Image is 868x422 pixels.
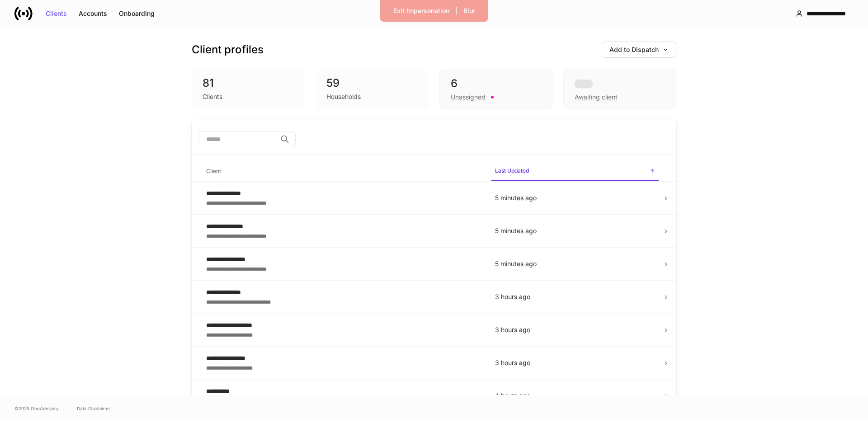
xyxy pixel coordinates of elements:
[119,10,155,17] div: Onboarding
[495,193,655,202] p: 5 minutes ago
[495,259,655,268] p: 5 minutes ago
[451,76,541,91] div: 6
[575,93,618,102] div: Awaiting client
[495,358,655,367] p: 3 hours ago
[495,292,655,301] p: 3 hours ago
[73,6,113,21] button: Accounts
[326,76,418,90] div: 59
[206,167,221,175] h6: Client
[14,405,59,412] span: © 2025 OneAdvisory
[46,10,67,17] div: Clients
[495,391,655,400] p: 4 hours ago
[563,69,676,109] div: Awaiting client
[495,226,655,235] p: 5 minutes ago
[203,76,294,90] div: 81
[463,8,475,14] div: Blur
[495,325,655,334] p: 3 hours ago
[451,93,486,102] div: Unassigned
[326,92,361,101] div: Households
[387,4,455,18] button: Exit Impersonation
[602,42,676,58] button: Add to Dispatch
[393,8,449,14] div: Exit Impersonation
[495,166,529,175] h6: Last Updated
[77,405,110,412] a: Data Disclaimer
[113,6,160,21] button: Onboarding
[79,10,107,17] div: Accounts
[203,162,484,181] span: Client
[203,92,222,101] div: Clients
[40,6,73,21] button: Clients
[609,47,669,53] div: Add to Dispatch
[458,4,481,18] button: Blur
[491,162,659,181] span: Last Updated
[192,42,264,57] h3: Client profiles
[439,69,552,109] div: 6Unassigned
